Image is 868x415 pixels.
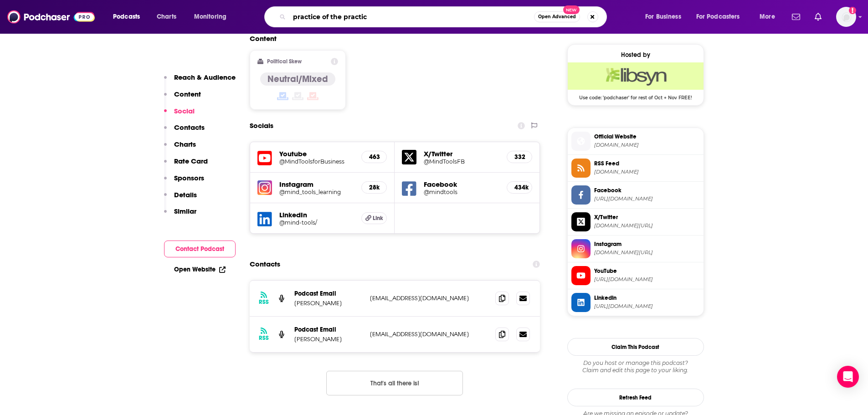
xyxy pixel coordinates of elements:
[259,334,269,342] h3: RSS
[174,140,196,149] p: Charts
[326,371,463,395] button: Nothing here.
[534,11,580,22] button: Open AdvancedNew
[250,117,273,134] h2: Socials
[174,266,226,273] a: Open Website
[174,157,208,165] p: Rate Card
[250,34,533,43] h2: Content
[594,142,700,149] span: mindtools.com
[361,212,387,224] a: Link
[563,5,580,14] span: New
[250,256,280,273] h2: Contacts
[594,133,700,141] span: Official Website
[174,107,195,115] p: Social
[639,10,693,24] button: open menu
[424,180,499,189] h5: Facebook
[571,293,700,312] a: Linkedin[URL][DOMAIN_NAME]
[279,180,354,189] h5: Instagram
[259,298,269,306] h3: RSS
[594,169,700,175] span: podcast.mindtoolsbusiness.com
[279,210,354,219] h5: LinkedIn
[257,180,272,195] img: iconImage
[571,266,700,285] a: YouTube[URL][DOMAIN_NAME]
[164,157,208,174] button: Rate Card
[568,62,704,100] a: Libsyn Deal: Use code: 'podchaser' for rest of Oct + Nov FREE!
[164,140,196,157] button: Charts
[174,90,201,98] p: Content
[164,90,201,107] button: Content
[571,212,700,231] a: X/Twitter[DOMAIN_NAME][URL]
[164,241,236,257] button: Contact Podcast
[849,7,856,14] svg: Add a profile image
[571,185,700,205] a: Facebook[URL][DOMAIN_NAME]
[567,389,704,406] button: Refresh Feed
[373,215,383,222] span: Link
[514,153,524,161] h5: 332
[267,73,328,85] h4: Neutral/Mixed
[571,159,700,178] a: RSS Feed[DOMAIN_NAME]
[279,219,354,226] a: @mind-tools/
[267,58,302,65] h2: Political Skew
[113,10,140,23] span: Podcasts
[164,123,205,140] button: Contacts
[837,366,859,388] div: Open Intercom Messenger
[164,190,197,207] button: Details
[107,10,152,24] button: open menu
[836,7,856,27] button: Show profile menu
[164,174,204,190] button: Sponsors
[174,73,236,82] p: Reach & Audience
[164,73,236,90] button: Reach & Audience
[294,326,363,333] p: Podcast Email
[690,10,753,24] button: open menu
[164,207,196,224] button: Similar
[568,90,704,101] span: Use code: 'podchaser' for rest of Oct + Nov FREE!
[594,249,700,256] span: instagram.com/mind_tools_learning
[174,207,196,215] p: Similar
[571,239,700,258] a: Instagram[DOMAIN_NAME][URL]
[594,267,700,275] span: YouTube
[188,10,238,24] button: open menu
[571,132,700,151] a: Official Website[DOMAIN_NAME]
[424,149,499,158] h5: X/Twitter
[294,290,363,297] p: Podcast Email
[289,10,534,24] input: Search podcasts, credits, & more...
[151,10,182,24] a: Charts
[567,338,704,356] button: Claim This Podcast
[567,359,704,367] span: Do you host or manage this podcast?
[760,10,775,23] span: More
[157,10,176,23] span: Charts
[174,174,204,182] p: Sponsors
[279,189,354,195] a: @mind_tools_learning
[7,8,95,26] img: Podchaser - Follow, Share and Rate Podcasts
[424,189,499,195] a: @mindtools
[194,10,226,23] span: Monitoring
[294,299,363,307] p: [PERSON_NAME]
[273,6,616,27] div: Search podcasts, credits, & more...
[594,303,700,310] span: https://www.linkedin.com/company/mind-tools/
[594,213,700,221] span: X/Twitter
[594,276,700,283] span: https://www.youtube.com/@MindToolsforBusiness
[369,184,379,191] h5: 28k
[538,15,576,19] span: Open Advanced
[514,184,524,191] h5: 434k
[424,158,499,165] a: @MindToolsFB
[753,10,786,24] button: open menu
[594,186,700,195] span: Facebook
[594,195,700,202] span: https://www.facebook.com/mindtools
[594,240,700,248] span: Instagram
[594,159,700,168] span: RSS Feed
[279,158,354,165] a: @MindToolsforBusiness
[294,335,363,343] p: [PERSON_NAME]
[836,7,856,27] img: User Profile
[370,294,488,302] p: [EMAIL_ADDRESS][DOMAIN_NAME]
[811,9,825,25] a: Show notifications dropdown
[594,294,700,302] span: Linkedin
[568,62,704,90] img: Libsyn Deal: Use code: 'podchaser' for rest of Oct + Nov FREE!
[645,10,681,23] span: For Business
[370,330,488,338] p: [EMAIL_ADDRESS][DOMAIN_NAME]
[174,190,197,199] p: Details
